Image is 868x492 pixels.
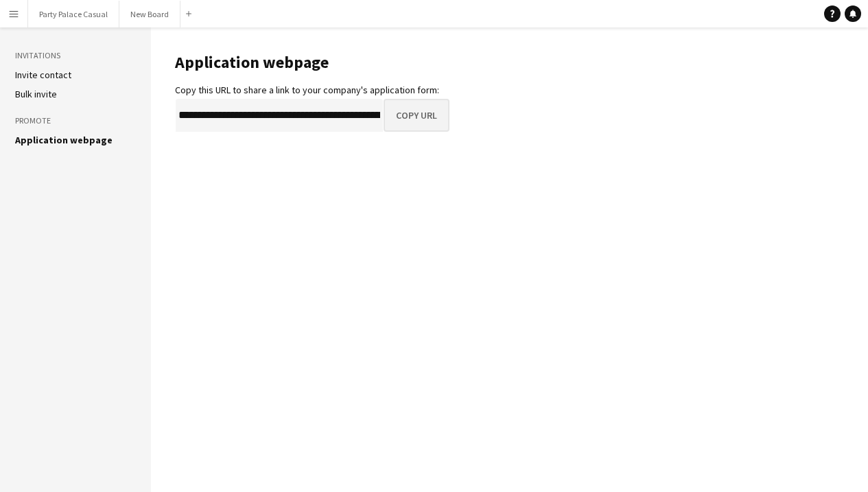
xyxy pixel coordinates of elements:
[15,69,71,81] a: Invite contact
[15,134,113,146] a: Application webpage
[384,99,449,132] button: Copy URL
[15,49,136,62] h3: Invitations
[15,115,136,127] h3: Promote
[119,1,180,27] button: New Board
[175,52,449,73] h1: Application webpage
[15,88,57,100] a: Bulk invite
[175,84,449,96] div: Copy this URL to share a link to your company's application form:
[28,1,119,27] button: Party Palace Casual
